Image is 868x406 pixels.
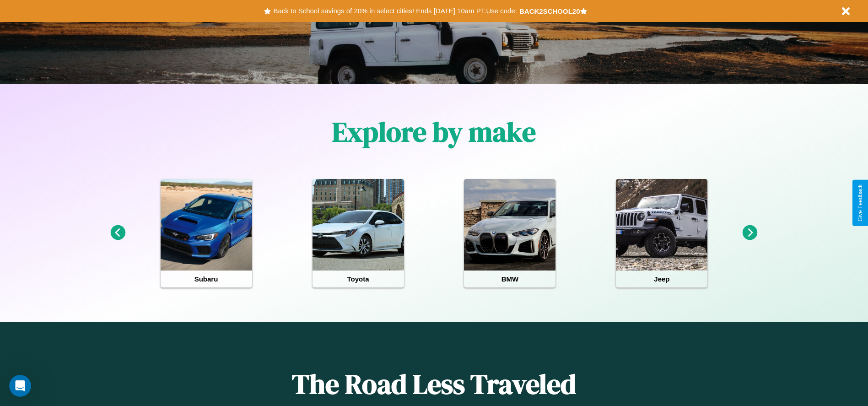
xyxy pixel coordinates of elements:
b: BACK2SCHOOL20 [519,7,580,15]
h1: Explore by make [332,113,536,151]
h4: Subaru [161,271,252,287]
h4: Toyota [313,271,404,287]
h1: The Road Less Traveled [173,365,694,403]
h4: BMW [464,271,555,287]
iframe: Intercom live chat [9,375,31,397]
h4: Jeep [616,271,707,287]
div: Give Feedback [857,184,863,222]
button: Back to School savings of 20% in select cities! Ends [DATE] 10am PT.Use code: [271,5,519,17]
